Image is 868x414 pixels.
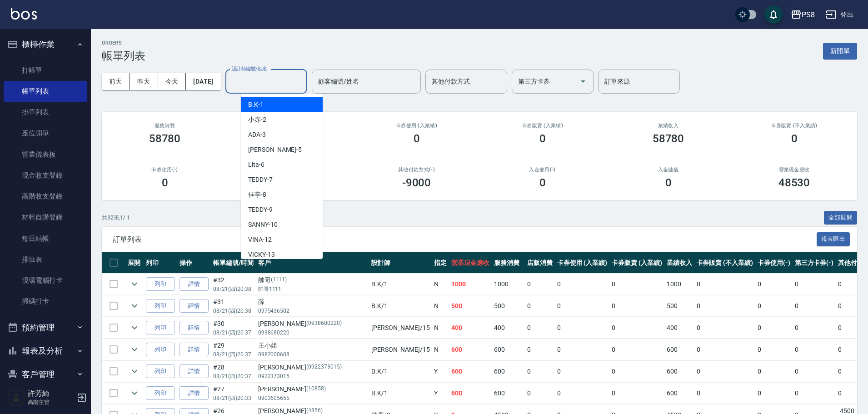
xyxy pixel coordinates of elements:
[258,350,367,359] p: 0982000608
[793,274,836,295] td: 0
[492,361,525,382] td: 600
[653,132,684,145] h3: 58780
[665,176,672,189] h3: 0
[113,167,217,173] h2: 卡券使用(-)
[158,73,186,90] button: 今天
[664,383,694,404] td: 600
[7,389,25,407] img: Person
[213,329,254,337] p: 08/21 (四) 20:37
[694,317,755,339] td: 0
[755,383,793,404] td: 0
[664,361,694,382] td: 600
[694,295,755,317] td: 0
[369,295,432,317] td: B.K /1
[4,165,87,186] a: 現金收支登錄
[432,295,449,317] td: N
[664,295,694,317] td: 500
[793,252,836,274] th: 第三方卡券(-)
[609,317,664,339] td: 0
[146,386,175,400] button: 列印
[180,343,209,357] a: 詳情
[232,65,267,72] label: 設計師編號/姓名
[555,295,610,317] td: 0
[616,167,720,173] h2: 入金儲值
[128,343,141,356] button: expand row
[555,252,610,274] th: 卡券使用 (入業績)
[432,339,449,360] td: N
[414,132,420,145] h3: 0
[102,40,145,46] h2: ORDERS
[239,167,343,173] h2: 第三方卡券(-)
[128,299,141,313] button: expand row
[449,295,492,317] td: 500
[793,383,836,404] td: 0
[525,295,555,317] td: 0
[113,123,217,129] h3: 服務消費
[525,383,555,404] td: 0
[149,132,181,145] h3: 58780
[369,383,432,404] td: B.K /1
[213,285,254,293] p: 08/21 (四) 20:38
[432,252,449,274] th: 指定
[258,307,367,315] p: 0975436502
[248,250,275,259] span: VICKY -13
[539,132,546,145] h3: 0
[694,274,755,295] td: 0
[492,252,525,274] th: 服務消費
[144,252,177,274] th: 列印
[146,277,175,291] button: 列印
[555,361,610,382] td: 0
[555,317,610,339] td: 0
[146,364,175,379] button: 列印
[817,232,850,246] button: 報表匯出
[306,319,342,329] p: (0938680220)
[824,211,858,225] button: 全部展開
[449,274,492,295] td: 1000
[256,252,369,274] th: 客戶
[492,383,525,404] td: 600
[4,249,87,270] a: 排班表
[213,350,254,359] p: 08/21 (四) 20:37
[664,339,694,360] td: 600
[432,274,449,295] td: N
[102,73,130,90] button: 前天
[791,132,798,145] h3: 0
[211,339,256,360] td: #29
[4,81,87,102] a: 帳單列表
[4,33,87,56] button: 櫃檯作業
[755,295,793,317] td: 0
[130,73,158,90] button: 昨天
[449,383,492,404] td: 600
[146,299,175,313] button: 列印
[802,9,815,20] div: PS8
[664,274,694,295] td: 1000
[555,383,610,404] td: 0
[162,176,168,189] h3: 0
[609,252,664,274] th: 卡券販賣 (入業績)
[694,361,755,382] td: 0
[778,176,810,189] h3: 48530
[213,394,254,402] p: 08/21 (四) 20:33
[823,46,857,55] a: 新開單
[4,270,87,291] a: 現場電腦打卡
[211,383,256,404] td: #27
[258,285,367,293] p: 帥哥1111
[4,186,87,207] a: 高階收支登錄
[4,228,87,249] a: 每日結帳
[449,317,492,339] td: 400
[609,339,664,360] td: 0
[609,361,664,382] td: 0
[609,383,664,404] td: 0
[128,386,141,400] button: expand row
[248,175,273,185] span: TEDDY -7
[306,363,342,372] p: (0922373015)
[369,274,432,295] td: B.K /1
[248,160,264,170] span: Lita -6
[664,252,694,274] th: 業績收入
[492,295,525,317] td: 500
[449,252,492,274] th: 營業現金應收
[146,321,175,335] button: 列印
[258,329,367,337] p: 0938680220
[239,123,343,129] h2: 店販消費
[258,363,367,372] div: [PERSON_NAME]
